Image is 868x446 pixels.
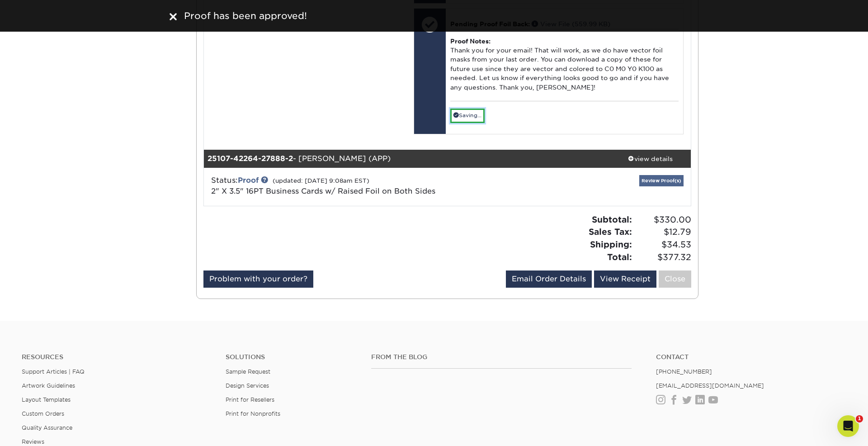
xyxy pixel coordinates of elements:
small: (updated: [DATE] 9:08am EST) [273,177,369,184]
a: Problem with your order? [203,270,313,288]
h4: Solutions [226,353,358,361]
div: - [PERSON_NAME] (APP) [204,150,610,168]
div: Thank you for your email! That will work, as we do have vector foil masks from your last order. Y... [450,29,679,101]
a: Custom Orders [22,410,64,417]
strong: Total: [607,252,632,262]
h4: From the Blog [371,353,632,361]
a: [PHONE_NUMBER] [656,368,712,375]
a: Review Proof(s) [639,175,684,186]
a: Contact [656,353,846,361]
a: [EMAIL_ADDRESS][DOMAIN_NAME] [656,382,764,389]
a: Layout Templates [22,396,71,403]
a: Print for Nonprofits [226,410,280,417]
div: Status: [204,175,528,197]
strong: 25107-42264-27888-2 [208,154,293,163]
a: Design Services [226,382,269,389]
a: Email Order Details [506,270,592,288]
a: Support Articles | FAQ [22,368,85,375]
a: Close [659,270,691,288]
a: Print for Resellers [226,396,274,403]
a: 2" X 3.5" 16PT Business Cards w/ Raised Foil on Both Sides [211,187,435,195]
iframe: Intercom live chat [837,415,859,437]
span: $34.53 [635,238,691,251]
span: $12.79 [635,226,691,238]
div: view details [609,154,691,163]
strong: Proof Notes: [450,38,491,45]
a: view details [609,150,691,168]
a: Saving... [450,109,485,123]
strong: Shipping: [590,239,632,249]
span: 1 [856,415,863,422]
span: $377.32 [635,251,691,264]
a: Sample Request [226,368,270,375]
a: View Receipt [594,270,656,288]
strong: Sales Tax: [589,227,632,237]
span: $330.00 [635,214,691,226]
h4: Resources [22,353,212,361]
a: Proof [238,176,259,185]
strong: Subtotal: [592,214,632,224]
img: close [170,13,177,20]
a: Artwork Guidelines [22,382,75,389]
span: Proof has been approved! [184,10,307,21]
